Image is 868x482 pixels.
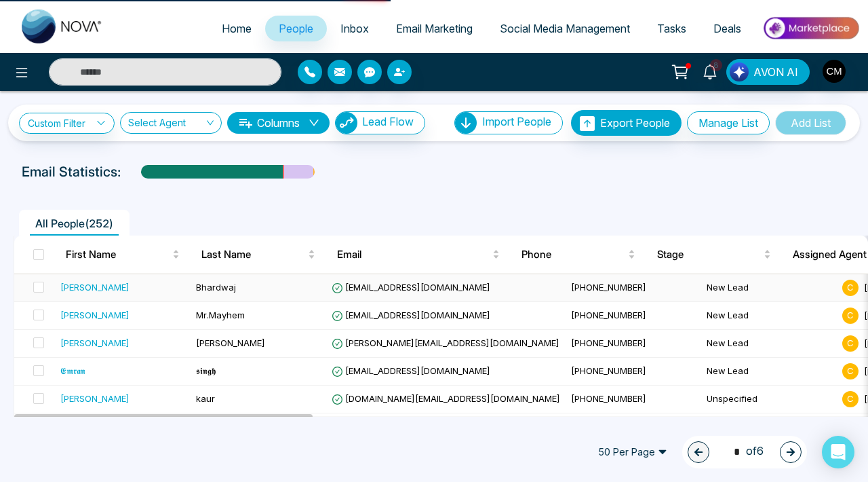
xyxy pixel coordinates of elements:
[701,274,837,302] td: New Lead
[589,441,677,463] span: 50 Per Page
[326,236,511,274] th: Email
[66,246,170,263] span: First Name
[196,337,265,348] span: [PERSON_NAME]
[60,308,130,322] div: [PERSON_NAME]
[336,112,357,134] img: Lead Flow
[332,282,490,293] span: [EMAIL_ADDRESS][DOMAIN_NAME]
[713,22,741,35] span: Deals
[730,62,749,81] img: Lead Flow
[327,16,382,41] a: Inbox
[382,16,486,41] a: Email Marketing
[22,162,121,182] p: Email Statistics:
[700,16,755,41] a: Deals
[600,116,670,130] span: Export People
[486,16,644,41] a: Social Media Management
[482,115,551,128] span: Import People
[646,236,782,274] th: Stage
[762,13,860,43] img: Market-place.gif
[337,246,490,263] span: Email
[396,22,473,35] span: Email Marketing
[330,111,425,134] a: Lead FlowLead Flow
[842,335,859,352] span: C
[511,236,646,274] th: Phone
[571,282,646,293] span: [PHONE_NUMBER]
[687,111,770,134] button: Manage List
[701,386,837,413] td: Unspecified
[309,117,319,128] span: down
[208,16,265,41] a: Home
[60,336,130,350] div: [PERSON_NAME]
[335,111,425,134] button: Lead Flow
[701,330,837,358] td: New Lead
[657,246,761,263] span: Stage
[60,392,130,405] div: [PERSON_NAME]
[362,115,414,128] span: Lead Flow
[265,16,327,41] a: People
[332,337,559,348] span: [PERSON_NAME][EMAIL_ADDRESS][DOMAIN_NAME]
[726,59,810,85] button: AVON AI
[332,393,560,404] span: [DOMAIN_NAME][EMAIL_ADDRESS][DOMAIN_NAME]
[60,280,130,294] div: [PERSON_NAME]
[571,337,646,348] span: [PHONE_NUMBER]
[279,22,313,35] span: People
[726,443,764,461] span: of 6
[19,113,115,134] a: Custom Filter
[822,436,854,468] div: Open Intercom Messenger
[500,22,630,35] span: Social Media Management
[657,22,686,35] span: Tasks
[521,246,625,263] span: Phone
[710,59,722,71] span: 8
[644,16,700,41] a: Tasks
[196,365,216,376] span: 𝖘𝖎𝖓𝖌𝖍
[842,363,859,379] span: C
[571,365,646,376] span: [PHONE_NUMBER]
[701,302,837,330] td: New Lead
[842,280,859,296] span: C
[196,310,245,320] span: Mr.Mayhem
[222,22,252,35] span: Home
[694,59,726,83] a: 8
[332,365,490,376] span: [EMAIL_ADDRESS][DOMAIN_NAME]
[571,110,682,136] button: Export People
[701,358,837,386] td: New Lead
[571,393,646,404] span: [PHONE_NUMBER]
[842,308,859,324] span: C
[227,112,330,134] button: Columnsdown
[571,310,646,320] span: [PHONE_NUMBER]
[30,217,119,230] span: All People ( 252 )
[753,64,798,80] span: AVON AI
[196,393,215,404] span: kaur
[60,364,85,377] div: 𝕰𝖒𝖗𝖆𝖓
[842,391,859,407] span: C
[823,60,846,83] img: User Avatar
[22,10,103,43] img: Nova CRM Logo
[191,236,326,274] th: Last Name
[701,413,837,441] td: New Lead
[196,282,236,293] span: Bhardwaj
[340,22,369,35] span: Inbox
[55,236,191,274] th: First Name
[332,310,490,320] span: [EMAIL_ADDRESS][DOMAIN_NAME]
[201,246,305,263] span: Last Name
